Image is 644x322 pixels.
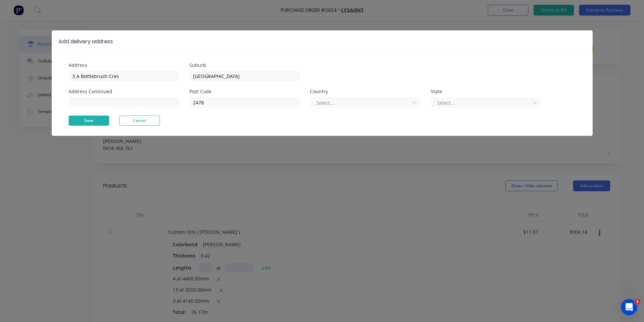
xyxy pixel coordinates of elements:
button: Cancel [119,116,160,126]
button: Save [69,116,109,126]
div: Address Continued [69,89,179,94]
div: Address [69,63,179,68]
div: Add delivery address [58,38,113,46]
div: State [431,89,541,94]
div: Country [310,89,421,94]
div: Post Code [189,89,300,94]
iframe: Intercom live chat [621,299,637,315]
span: 1 [635,299,640,304]
div: Suburb [189,63,300,68]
